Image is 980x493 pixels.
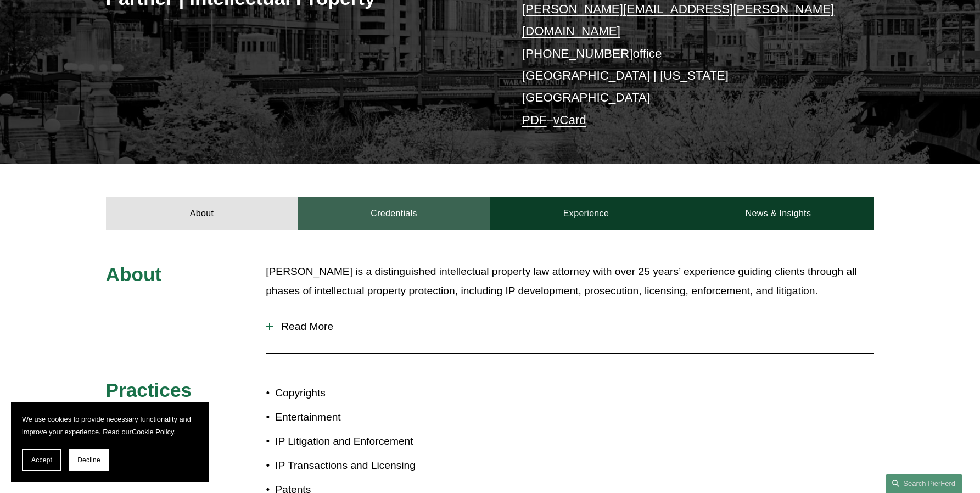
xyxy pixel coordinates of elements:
a: Credentials [298,197,490,230]
p: Entertainment [275,408,490,427]
p: IP Transactions and Licensing [275,456,490,475]
p: Copyrights [275,384,490,403]
a: News & Insights [682,197,874,230]
span: Read More [273,321,874,333]
p: [PERSON_NAME] is a distinguished intellectual property law attorney with over 25 years’ experienc... [266,262,874,300]
button: Decline [69,449,109,471]
section: Cookie banner [11,402,209,482]
p: IP Litigation and Enforcement [275,432,490,451]
a: Experience [490,197,682,230]
a: PDF [522,113,547,127]
a: Search this site [886,474,962,493]
button: Read More [266,312,874,341]
a: vCard [553,113,586,127]
span: Decline [77,456,100,464]
button: Accept [22,449,61,471]
span: About [106,264,162,285]
span: Accept [31,456,52,464]
a: [PHONE_NUMBER] [522,47,633,60]
span: Practices [106,379,192,401]
a: [PERSON_NAME][EMAIL_ADDRESS][PERSON_NAME][DOMAIN_NAME] [522,2,835,38]
p: We use cookies to provide necessary functionality and improve your experience. Read our . [22,413,198,438]
a: Cookie Policy [132,428,174,436]
a: About [106,197,298,230]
